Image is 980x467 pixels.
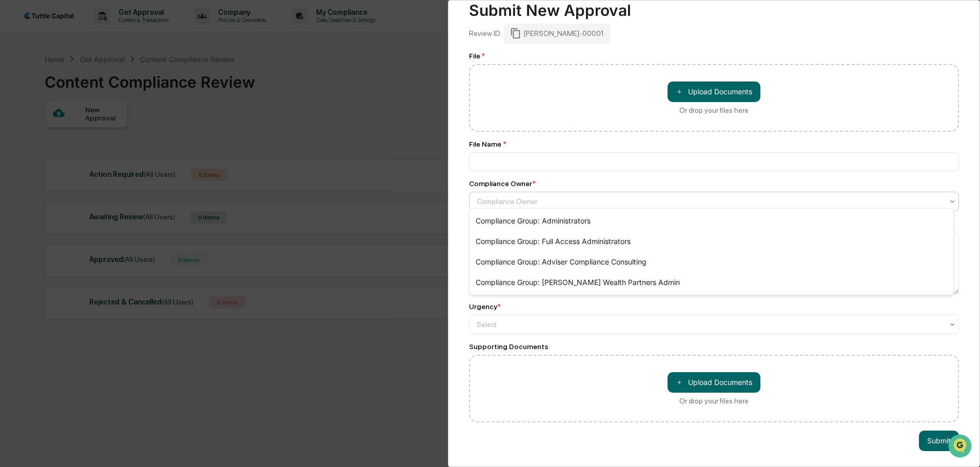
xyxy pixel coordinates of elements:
div: Review ID: [469,29,502,37]
span: ＋ [676,377,683,387]
span: ＋ [676,87,683,96]
div: Compliance Owner [469,179,536,188]
button: Start new chat [174,82,187,94]
span: Pylon [102,174,124,181]
button: Or drop your files here [668,82,760,102]
div: File [469,52,959,60]
a: 🗄️Attestations [70,125,131,144]
div: Or drop your files here [679,106,749,114]
div: Or drop your files here [679,397,749,405]
div: Supporting Documents [469,342,959,351]
div: File Name [469,140,959,148]
iframe: Open customer support [947,433,975,461]
div: Start new chat [35,78,168,89]
div: 🖐️ [10,130,18,138]
div: 🗄️ [74,130,83,138]
p: How can we help? [10,22,187,38]
span: Preclearance [21,129,66,139]
a: 🔎Data Lookup [6,145,69,163]
div: Urgency [469,302,501,311]
div: We're offline, we'll be back soon [35,89,134,97]
button: Submit [919,431,959,451]
div: 🔎 [10,150,18,158]
div: Compliance Group: [PERSON_NAME] Wealth Partners Admin [469,272,953,293]
img: 1746055101610-c473b297-6a78-478c-a979-82029cc54cd1 [10,78,29,97]
a: 🖐️Preclearance [6,125,70,144]
button: Or drop your files here [668,372,760,393]
div: Compliance Group: Administrators [469,211,953,231]
span: Attestations [85,129,127,139]
span: Data Lookup [21,149,65,159]
div: Compliance Group: Full Access Administrators [469,231,953,252]
div: Compliance Group: Adviser Compliance Consulting [469,252,953,272]
a: Powered byPylon [72,173,124,181]
div: [PERSON_NAME]-00001 [504,24,610,43]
